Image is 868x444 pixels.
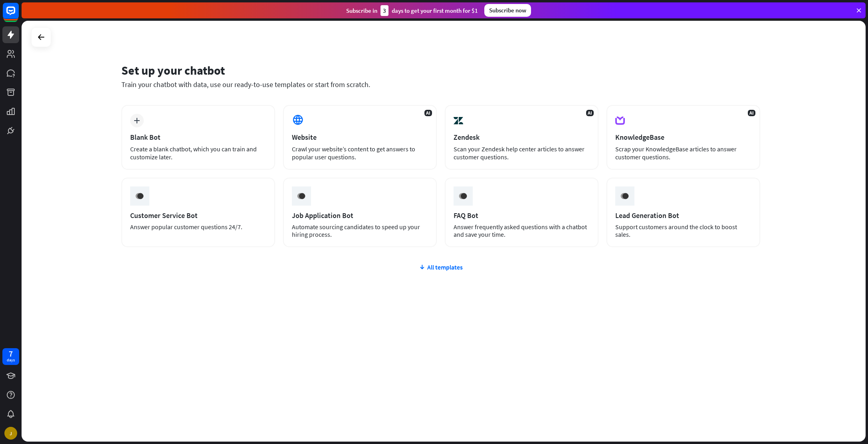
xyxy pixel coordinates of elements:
a: 7 days [2,348,19,365]
div: days [7,357,15,363]
div: 3 [380,5,388,16]
div: 7 [9,350,13,357]
div: Subscribe in days to get your first month for $1 [346,5,478,16]
div: Subscribe now [484,4,531,17]
div: J [4,427,17,440]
